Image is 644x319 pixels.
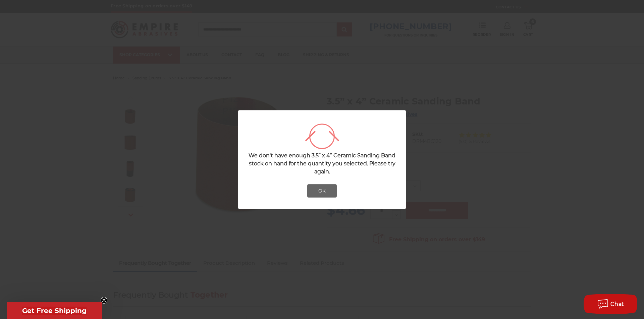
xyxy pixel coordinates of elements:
[249,152,395,175] span: We don't have enough 3.5” x 4” Ceramic Sanding Band stock on hand for the quantity you selected. ...
[101,297,107,304] button: Close teaser
[307,184,337,197] button: OK
[584,294,637,314] button: Chat
[7,302,102,319] div: Get Free ShippingClose teaser
[610,301,624,307] span: Chat
[22,307,87,315] span: Get Free Shipping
